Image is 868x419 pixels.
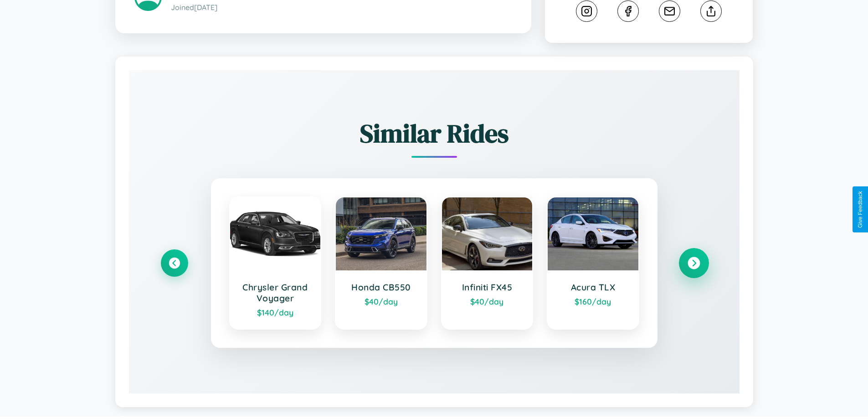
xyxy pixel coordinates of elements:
h3: Acura TLX [557,282,629,293]
div: $ 140 /day [239,307,312,317]
a: Acura TLX$160/day [547,197,639,330]
div: $ 40 /day [451,296,524,306]
div: $ 160 /day [557,296,629,306]
a: Honda CB550$40/day [335,197,427,330]
h3: Chrysler Grand Voyager [239,282,312,304]
h3: Honda CB550 [345,282,417,293]
a: Infiniti FX45$40/day [441,197,534,330]
h2: Similar Rides [161,116,708,151]
div: $ 40 /day [345,296,417,306]
p: Joined [DATE] [171,1,512,14]
a: Chrysler Grand Voyager$140/day [229,197,322,330]
h3: Infiniti FX45 [451,282,524,293]
div: Give Feedback [857,191,863,228]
